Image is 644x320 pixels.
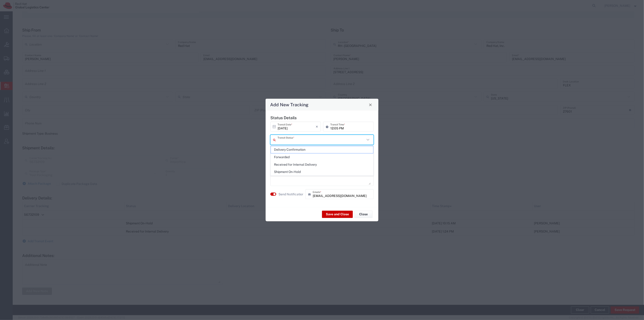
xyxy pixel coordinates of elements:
h4: Add New Tracking [270,101,309,108]
h5: Status Details [270,115,374,120]
label: Send Notification [279,192,304,196]
button: Close [354,211,372,218]
span: Received for Internal Delivery [271,161,373,168]
button: Save and Close [322,211,353,218]
span: Delivery Confirmation [271,146,373,153]
span: Shipment On-Hold [271,168,373,175]
i: × [316,123,318,130]
span: Forwarded [271,154,373,161]
agx-label: Send Notification [279,192,303,196]
button: Close [367,102,374,108]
